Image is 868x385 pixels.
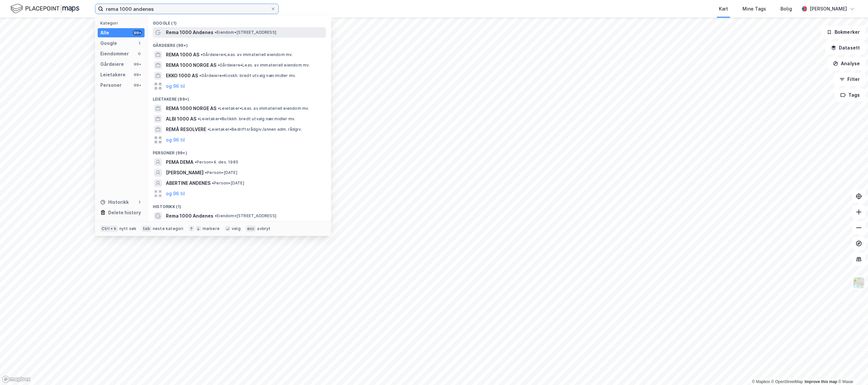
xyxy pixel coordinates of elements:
div: Alle [100,29,109,37]
div: Gårdeiere [100,60,124,68]
span: • [195,160,197,164]
span: • [199,73,201,78]
div: Kart [719,5,728,13]
div: avbryt [257,226,270,231]
iframe: Chat Widget [835,354,868,385]
div: Kategori [100,21,145,26]
span: Leietaker • Leas. av immateriell eiendom mv. [218,106,309,111]
button: og 96 til [166,190,185,198]
span: • [201,52,203,57]
div: 99+ [133,30,142,35]
button: Analyse [827,57,865,70]
span: REMA 1000 NORGE AS [166,61,216,69]
span: Eiendom • [STREET_ADDRESS] [215,30,276,35]
div: 99+ [133,62,142,67]
span: Rema 1000 Andenes [166,212,213,220]
a: Mapbox homepage [2,375,31,383]
button: Datasett [825,41,865,54]
span: • [218,106,220,111]
div: Personer (99+) [148,145,331,157]
div: 99+ [133,83,142,88]
input: Søk på adresse, matrikkel, gårdeiere, leietakere eller personer [103,4,270,14]
span: Person • [DATE] [212,181,244,186]
div: Personer [100,81,122,89]
span: PEMA DEMA [166,158,193,166]
span: • [207,127,209,132]
span: Gårdeiere • Kioskh. bredt utvalg nær.midler mv. [199,73,296,78]
div: velg [232,226,241,231]
span: Eiendom • [STREET_ADDRESS] [215,213,276,219]
div: Leietakere (99+) [148,91,331,103]
span: • [215,30,217,35]
div: Eiendommer [100,50,129,58]
span: • [212,181,214,185]
div: esc [246,225,256,232]
button: Bokmerker [821,26,865,39]
span: Gårdeiere • Leas. av immateriell eiendom mv. [201,52,293,57]
span: • [198,116,200,121]
span: Gårdeiere • Leas. av immateriell eiendom mv. [218,63,310,68]
span: [PERSON_NAME] [166,169,204,177]
div: Delete history [108,209,141,217]
span: Leietaker • Butikkh. bredt utvalg nær.midler mv. [198,116,295,122]
div: Historikk [100,198,129,206]
div: neste kategori [153,226,184,231]
span: REMA 1000 NORGE AS [166,105,216,112]
img: Z [853,277,865,289]
span: • [205,170,207,175]
div: Historikk (1) [148,199,331,211]
a: Improve this map [805,379,837,384]
span: • [218,63,220,67]
div: 0 [137,51,142,56]
div: 1 [137,200,142,205]
span: REMÅ RESOLVERE [166,125,206,133]
div: [PERSON_NAME] [810,5,847,13]
button: og 96 til [166,82,185,90]
div: Ctrl + k [100,225,118,232]
span: • [215,213,217,218]
div: Leietakere [100,71,126,79]
div: Google (1) [148,15,331,27]
div: markere [203,226,220,231]
button: Filter [834,73,865,86]
div: 99+ [133,72,142,77]
span: Person • [DATE] [205,170,237,175]
div: nytt søk [119,226,137,231]
button: og 96 til [166,136,185,144]
span: Leietaker • Bedriftsrådgiv./annen adm. rådgiv. [207,127,302,132]
button: Tags [835,88,865,102]
a: OpenStreetMap [771,379,803,384]
div: Gårdeiere (99+) [148,38,331,49]
span: Person • 4. des. 1985 [195,160,238,165]
div: 1 [137,41,142,46]
span: REMA 1000 AS [166,51,199,59]
img: logo.f888ab2527a4732fd821a326f86c7f29.svg [10,3,79,14]
span: ALBI 1000 AS [166,115,196,123]
div: Mine Tags [742,5,766,13]
div: tab [142,225,151,232]
span: ABERTINE ANDENES [166,179,210,187]
span: Rema 1000 Andenes [166,29,213,36]
span: EKKO 1000 AS [166,72,198,80]
div: Google [100,39,117,47]
a: Mapbox [752,379,770,384]
div: Bolig [780,5,792,13]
